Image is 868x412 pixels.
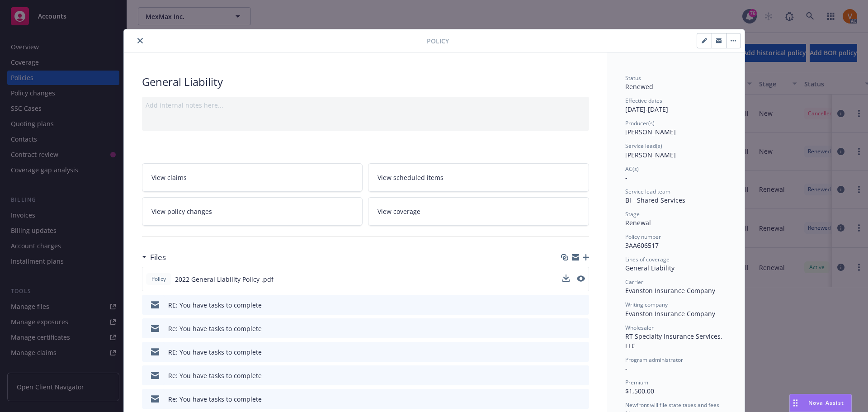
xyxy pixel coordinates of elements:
div: [DATE] - [DATE] [625,97,726,114]
span: Service lead team [625,188,670,195]
button: download file [563,394,570,404]
span: - [625,364,627,373]
span: AC(s) [625,165,639,173]
button: download file [563,324,570,333]
span: - [625,173,627,182]
button: preview file [577,371,585,380]
span: Service lead(s) [625,142,662,150]
span: Policy [427,36,449,46]
span: $1,500.00 [625,387,654,395]
button: download file [562,275,570,284]
h3: Files [150,251,166,263]
button: preview file [577,275,585,284]
div: Files [142,251,166,263]
span: 2022 General Liability Policy .pdf [175,275,274,284]
div: General Liability [142,74,589,90]
span: Stage [625,210,640,218]
a: View claims [142,163,363,192]
button: preview file [577,324,585,333]
button: preview file [577,275,585,282]
a: View scheduled items [368,163,589,192]
span: Renewed [625,82,653,91]
span: Evanston Insurance Company [625,286,715,295]
span: Policy number [625,233,661,241]
span: Status [625,74,641,82]
button: download file [563,300,570,310]
span: RT Specialty Insurance Services, LLC [625,332,724,350]
button: close [135,35,146,46]
span: Program administrator [625,356,683,364]
span: Renewal [625,218,651,227]
span: View claims [151,173,187,182]
div: Drag to move [790,394,801,412]
span: Premium [625,379,648,386]
div: Re: You have tasks to complete [168,394,262,404]
button: preview file [577,394,585,404]
span: View scheduled items [377,173,443,182]
span: Effective dates [625,97,662,104]
div: Re: You have tasks to complete [168,324,262,333]
span: 3AA606517 [625,241,659,250]
span: [PERSON_NAME] [625,128,676,136]
div: RE: You have tasks to complete [168,347,262,357]
span: Policy [150,275,168,283]
button: preview file [577,300,585,310]
button: download file [562,275,570,282]
span: Wholesaler [625,324,654,331]
span: View policy changes [151,207,212,216]
span: Newfront will file state taxes and fees [625,401,719,409]
div: Re: You have tasks to complete [168,371,262,380]
span: Carrier [625,278,643,286]
span: Evanston Insurance Company [625,309,715,318]
span: View coverage [377,207,420,216]
button: download file [563,371,570,380]
span: Lines of coverage [625,256,670,263]
div: RE: You have tasks to complete [168,300,262,310]
span: Writing company [625,301,668,308]
a: View policy changes [142,197,363,226]
button: Nova Assist [789,394,852,412]
span: [PERSON_NAME] [625,151,676,159]
span: Nova Assist [808,399,844,407]
span: General Liability [625,264,675,272]
button: download file [563,347,570,357]
span: Producer(s) [625,119,655,127]
div: Add internal notes here... [146,100,585,110]
a: View coverage [368,197,589,226]
button: preview file [577,347,585,357]
span: BI - Shared Services [625,196,685,204]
